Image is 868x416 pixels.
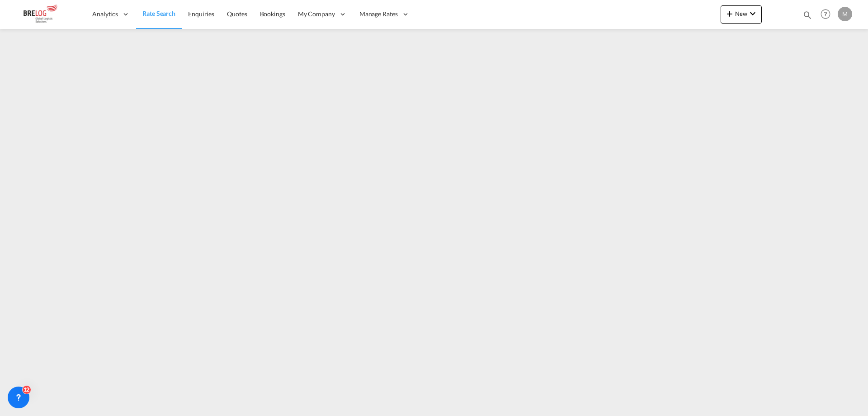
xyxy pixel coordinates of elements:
[724,10,758,17] span: New
[724,8,735,19] md-icon: icon-plus 400-fg
[838,7,852,21] div: M
[818,6,833,22] span: Help
[227,10,247,18] span: Quotes
[818,6,838,23] div: Help
[747,8,758,19] md-icon: icon-chevron-down
[142,10,175,17] span: Rate Search
[359,10,398,19] span: Manage Rates
[188,10,214,18] span: Enquiries
[802,10,812,20] md-icon: icon-magnify
[260,10,285,18] span: Bookings
[721,5,762,24] button: icon-plus 400-fgNewicon-chevron-down
[802,10,812,24] div: icon-magnify
[92,10,118,19] span: Analytics
[14,4,75,24] img: daae70a0ee2511ecb27c1fb462fa6191.png
[298,10,335,19] span: My Company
